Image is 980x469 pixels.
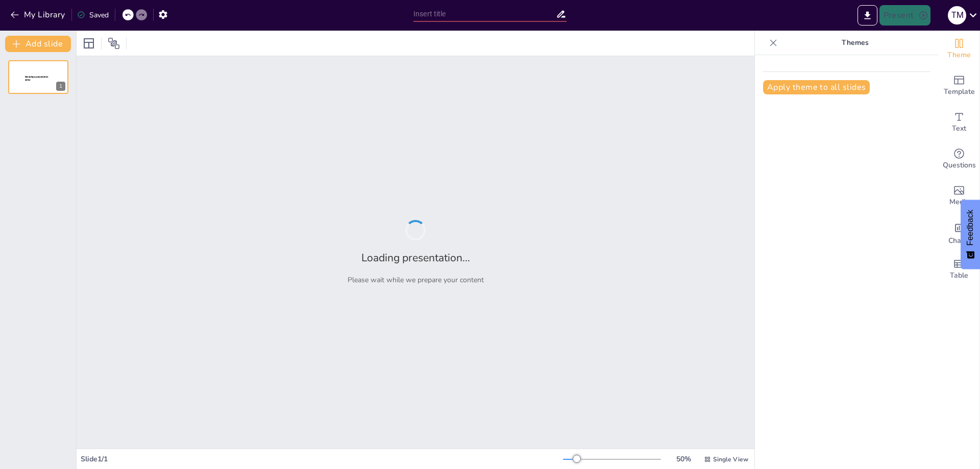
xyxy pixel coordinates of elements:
div: Add images, graphics, shapes or video [939,178,979,214]
div: 1 [56,82,65,91]
span: Table [950,270,968,281]
div: Add a table [939,251,979,288]
div: Т М [948,6,966,24]
span: Charts [948,235,970,246]
div: Change the overall theme [939,31,979,67]
div: 1 [8,60,68,94]
div: Slide 1 / 1 [81,454,563,464]
span: Media [949,196,969,208]
button: Export to PowerPoint [857,5,877,26]
button: Feedback - Show survey [961,200,980,269]
button: Apply theme to all slides [763,80,870,94]
div: Get real-time input from your audience [939,141,979,178]
h2: Loading presentation... [361,251,470,265]
div: Saved [77,10,109,20]
div: Add charts and graphs [939,214,979,251]
span: Sendsteps presentation editor [25,76,48,81]
button: Add slide [5,36,71,52]
div: 50 % [671,454,696,464]
span: Questions [943,160,976,171]
span: Text [952,123,966,134]
span: Theme [947,50,971,61]
div: Layout [81,35,97,52]
span: Template [944,86,975,97]
span: Position [108,37,120,50]
p: Please wait while we prepare your content [348,275,484,285]
input: Insert title [413,7,556,21]
button: Т М [948,5,966,26]
button: My Library [8,7,69,23]
button: Present [879,5,930,26]
div: Add ready made slides [939,67,979,104]
div: Add text boxes [939,104,979,141]
span: Single View [713,455,748,463]
span: Feedback [966,210,975,245]
p: Themes [781,31,928,55]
